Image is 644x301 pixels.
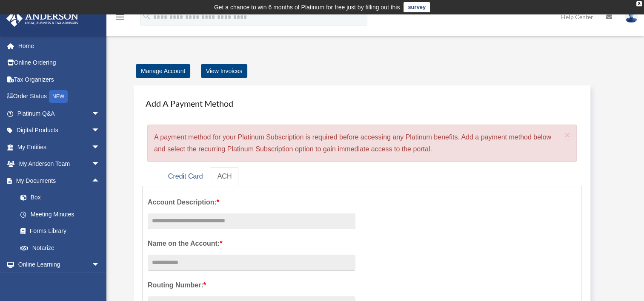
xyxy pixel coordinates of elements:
[148,238,355,250] label: Name on the Account:
[92,156,109,173] span: arrow_drop_down
[4,10,81,27] img: Anderson Advisors Platinum Portal
[92,172,109,190] span: arrow_drop_up
[6,71,113,88] a: Tax Organizers
[92,122,109,139] span: arrow_drop_down
[115,12,125,22] i: menu
[636,1,642,6] div: close
[565,130,570,140] span: ×
[12,223,113,240] a: Forms Library
[12,189,113,206] a: Box
[161,167,210,186] a: Credit Card
[201,64,247,78] a: View Invoices
[12,206,113,223] a: Meeting Minutes
[115,15,125,22] a: menu
[142,94,582,113] h4: Add A Payment Method
[6,88,113,105] a: Order StatusNEW
[6,172,113,189] a: My Documentsarrow_drop_up
[6,156,113,173] a: My Anderson Teamarrow_drop_down
[565,131,570,139] button: Close
[148,196,355,208] label: Account Description:
[92,256,109,274] span: arrow_drop_down
[625,11,638,23] img: User Pic
[49,90,68,103] div: NEW
[6,139,113,156] a: My Entitiesarrow_drop_down
[147,125,577,162] div: A payment method for your Platinum Subscription is required before accessing any Platinum benefit...
[6,122,113,139] a: Digital Productsarrow_drop_down
[6,37,113,54] a: Home
[142,11,152,21] i: search
[6,256,113,273] a: Online Learningarrow_drop_down
[92,139,109,156] span: arrow_drop_down
[6,105,113,122] a: Platinum Q&Aarrow_drop_down
[12,239,113,256] a: Notarize
[136,64,190,78] a: Manage Account
[404,2,430,12] a: survey
[92,105,109,122] span: arrow_drop_down
[211,167,239,186] a: ACH
[148,279,355,291] label: Routing Number:
[214,2,400,12] div: Get a chance to win 6 months of Platinum for free just by filling out this
[6,54,113,71] a: Online Ordering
